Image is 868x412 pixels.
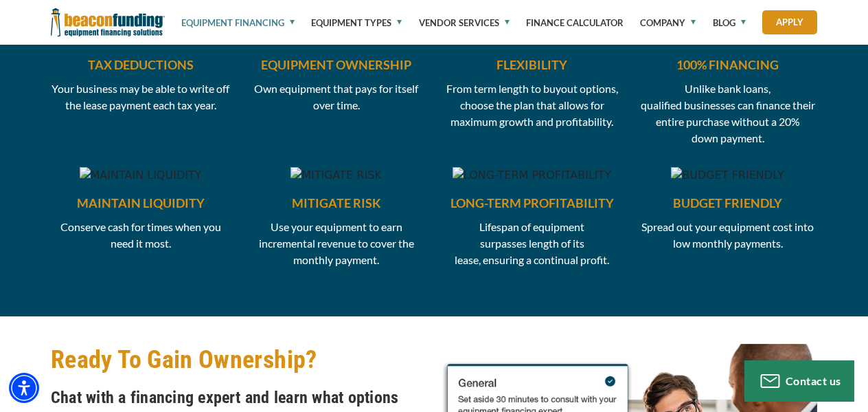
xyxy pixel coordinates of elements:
h6: BUDGET FRIENDLY [638,194,817,212]
a: Apply [762,10,817,34]
img: BUDGET FRIENDLY [671,167,784,184]
h6: MITIGATE RISK [247,194,426,212]
span: Spread out your equipment cost into low monthly payments. [641,220,814,250]
span: From term length to buyout options, choose the plan that allows for maximum growth and profitabil... [446,82,618,128]
span: Conserve cash for times when you need it most. [60,220,221,250]
div: Accessibility Menu [9,373,39,403]
h6: EQUIPMENT OWNERSHIP [247,56,426,74]
h6: 100% FINANCING [638,56,817,74]
span: Lifespan of equipment surpasses length of its lease, ensuring a continual profit. [455,220,609,266]
h6: FLEXIBILITY [442,56,621,74]
span: Unlike bank loans, qualified businesses can finance their entire purchase without a 20% down paym... [641,82,815,144]
h6: LONG-TERM PROFITABILITY [442,194,621,212]
span: Contact us [786,374,841,387]
img: MITIGATE RISK [290,167,382,184]
img: MAINTAIN LIQUIDITY [80,167,202,184]
h2: Ready To Gain Ownership? [51,344,426,376]
span: Use your equipment to earn incremental revenue to cover the monthly payment. [259,220,414,266]
span: Own equipment that pays for itself over time. [254,82,418,111]
h6: TAX DEDUCTIONS [51,56,230,74]
h6: MAINTAIN LIQUIDITY [51,194,230,212]
button: Contact us [744,360,854,402]
span: Your business may be able to write off the lease payment each tax year. [52,82,229,111]
img: LONG-TERM PROFITABILITY [453,167,611,184]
